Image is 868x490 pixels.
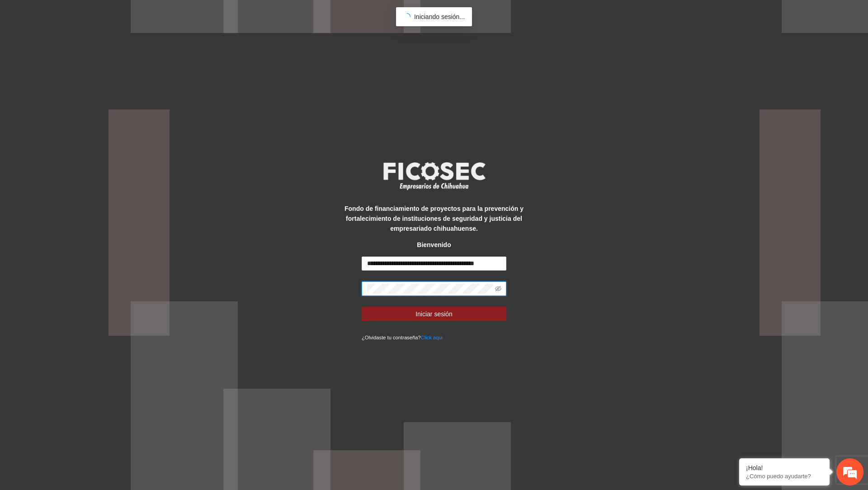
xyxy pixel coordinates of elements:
[746,473,823,480] p: ¿Cómo puedo ayudarte?
[403,13,410,20] span: loading
[415,309,453,319] span: Iniciar sesión
[417,241,451,248] strong: Bienvenido
[362,335,443,340] small: ¿Olvidaste tu contraseña?
[414,13,465,20] span: Iniciando sesión...
[377,159,491,193] img: logo
[746,464,823,471] div: ¡Hola!
[362,307,506,321] button: Iniciar sesión
[421,335,443,340] a: Click aqui
[344,205,524,232] strong: Fondo de financiamiento de proyectos para la prevención y fortalecimiento de instituciones de seg...
[148,5,170,26] div: Minimizar ventana de chat en vivo
[495,285,501,292] span: eye-invisible
[5,247,172,279] textarea: Escriba su mensaje y pulse “Intro”
[47,46,152,58] div: Chatee con nosotros ahora
[52,121,125,212] span: Estamos en línea.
